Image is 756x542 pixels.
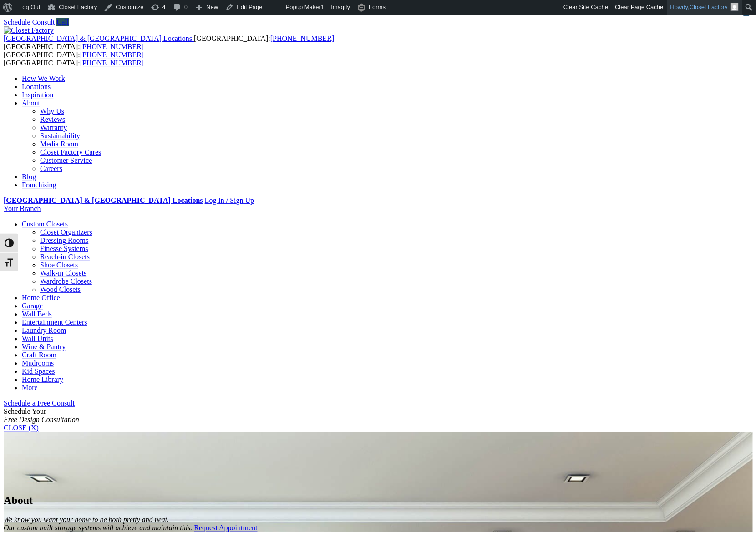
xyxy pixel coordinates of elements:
a: Locations [22,83,51,90]
a: Garage [22,302,43,310]
span: 1 [321,4,324,10]
a: [GEOGRAPHIC_DATA] & [GEOGRAPHIC_DATA] Locations [4,196,203,204]
a: Finesse Systems [40,245,88,252]
a: Wall Beds [22,310,52,318]
a: Reach-in Closets [40,253,90,261]
a: [PHONE_NUMBER] [80,59,144,67]
a: Warranty [40,124,67,131]
a: [GEOGRAPHIC_DATA] & [GEOGRAPHIC_DATA] Locations [4,35,194,42]
h1: About [4,494,752,507]
span: Clear Site Cache [563,4,608,10]
a: Your Branch [4,205,41,212]
img: Closet Factory [4,26,54,35]
a: Dressing Rooms [40,236,88,244]
a: Blog [22,173,36,181]
a: Franchising [22,181,56,189]
a: More menu text will display only on big screen [22,384,38,391]
a: Wall Units [22,335,53,342]
a: Wardrobe Closets [40,277,92,285]
a: Entertainment Centers [22,318,87,326]
a: Craft Room [22,351,56,359]
a: Inspiration [22,91,53,99]
a: Schedule a Free Consult (opens a dropdown menu) [4,399,75,407]
span: Schedule Your [4,407,79,423]
a: Sustainability [40,132,80,140]
a: Schedule Consult [4,18,55,26]
a: Shoe Closets [40,261,78,269]
a: Log In / Sign Up [204,196,254,204]
a: Request Appointment [194,524,257,532]
a: Call [56,18,69,26]
a: About [22,99,40,107]
span: [GEOGRAPHIC_DATA]: [GEOGRAPHIC_DATA]: [4,35,334,50]
span: [GEOGRAPHIC_DATA] & [GEOGRAPHIC_DATA] Locations [4,35,192,42]
em: Free Design Consultation [4,416,79,423]
a: Media Room [40,140,78,148]
a: Wine & Pantry [22,343,66,351]
a: [PHONE_NUMBER] [80,43,144,50]
a: Why Us [40,107,64,115]
a: Wood Closets [40,286,81,293]
a: [PHONE_NUMBER] [270,35,334,42]
a: Laundry Room [22,326,66,334]
a: Custom Closets [22,220,68,228]
a: Kid Spaces [22,367,55,375]
em: We know you want your home to be both pretty and neat. Our custom built storage systems will achi... [4,516,192,532]
span: [GEOGRAPHIC_DATA]: [GEOGRAPHIC_DATA]: [4,51,144,67]
span: Clear Page Cache [615,4,663,10]
a: Home Library [22,376,63,383]
a: Careers [40,165,62,172]
a: Closet Organizers [40,228,92,236]
a: Mudrooms [22,359,54,367]
span: Closet Factory [689,4,727,10]
a: Closet Factory Cares [40,148,101,156]
a: Walk-in Closets [40,269,86,277]
a: [PHONE_NUMBER] [80,51,144,59]
a: CLOSE (X) [4,424,39,432]
a: Reviews [40,115,65,123]
a: Home Office [22,294,60,301]
a: How We Work [22,75,65,82]
a: Customer Service [40,156,92,164]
